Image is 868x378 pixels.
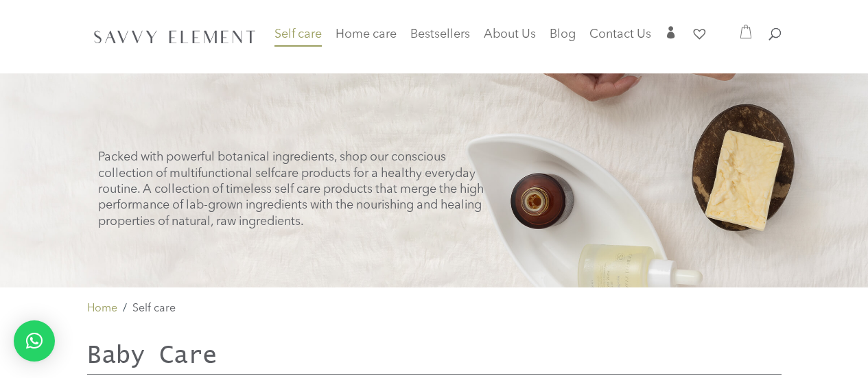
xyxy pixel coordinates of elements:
a: Home [87,300,117,318]
a: Home care [336,29,397,57]
span: About Us [484,28,536,40]
img: SavvyElement [90,25,260,47]
span: / [123,300,127,318]
span: Home care [336,28,397,40]
a:  [665,26,677,49]
a: Blog [550,29,576,49]
h2: Baby Care [87,341,782,375]
p: Packed with powerful botanical ingredients, shop our conscious collection of multifunctional self... [98,150,491,230]
span: Contact Us [589,28,651,40]
a: Bestsellers [410,29,470,49]
a: About Us [484,29,536,49]
span: Bestsellers [410,28,470,40]
span: Self care [274,28,322,40]
span:  [665,26,677,38]
span: Self care [132,303,176,314]
span: Blog [550,28,576,40]
a: Self care [274,29,322,57]
a: Contact Us [589,29,651,49]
